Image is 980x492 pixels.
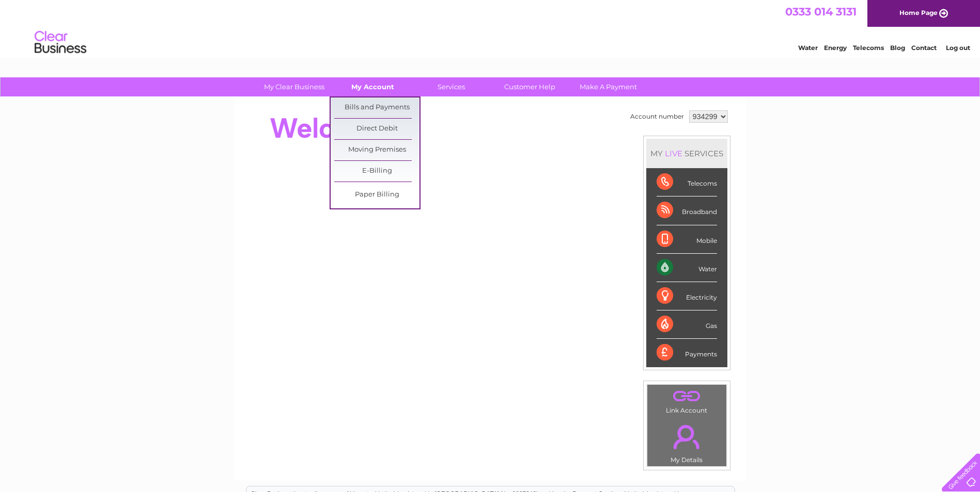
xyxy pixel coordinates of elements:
[650,387,724,405] a: .
[487,77,572,96] a: Customer Help
[647,384,727,417] td: Link Account
[566,77,651,96] a: Make A Payment
[657,225,717,254] div: Mobile
[657,168,717,196] div: Telecoms
[657,282,717,310] div: Electricity
[824,44,847,52] a: Energy
[946,44,970,52] a: Log out
[646,139,727,168] div: MY SERVICES
[657,196,717,225] div: Broadband
[657,310,717,339] div: Gas
[798,44,818,52] a: Water
[628,108,687,125] td: Account number
[650,419,724,455] a: .
[34,27,87,58] img: logo.png
[334,97,419,118] a: Bills and Payments
[334,185,419,205] a: Paper Billing
[647,416,727,467] td: My Details
[657,254,717,282] div: Water
[663,149,685,158] div: LIVE
[657,339,717,367] div: Payments
[409,77,494,96] a: Services
[334,140,419,160] a: Moving Premises
[246,6,735,50] div: Clear Business is a trading name of Verastar Limited (registered in [GEOGRAPHIC_DATA] No. 3667643...
[252,77,337,96] a: My Clear Business
[334,161,419,182] a: E-Billing
[785,5,857,18] a: 0333 014 3131
[853,44,884,52] a: Telecoms
[334,119,419,139] a: Direct Debit
[890,44,905,52] a: Blog
[330,77,415,96] a: My Account
[911,44,937,52] a: Contact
